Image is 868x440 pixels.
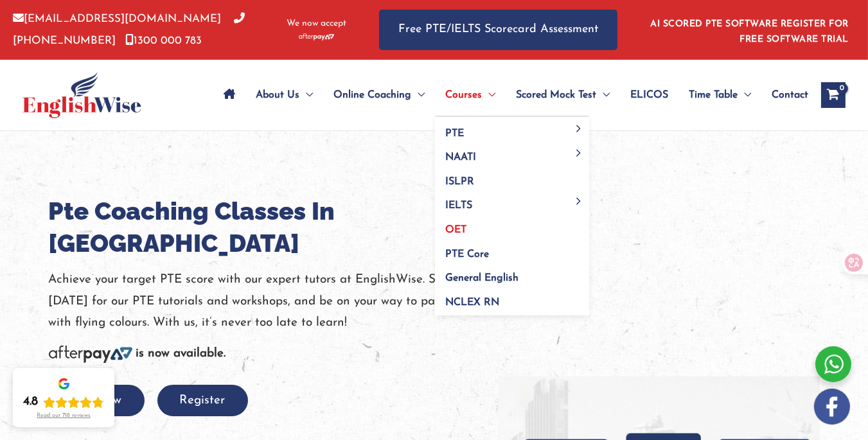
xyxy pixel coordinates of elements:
[506,73,620,118] a: Scored Mock TestMenu Toggle
[323,73,435,118] a: Online CoachingMenu Toggle
[738,73,751,118] span: Menu Toggle
[572,150,587,157] span: Menu Toggle
[435,238,589,262] a: PTE Core
[379,10,617,50] a: Free PTE/IELTS Scorecard Assessment
[125,35,202,46] a: 1300 000 783
[445,249,489,260] span: PTE Core
[299,73,313,118] span: Menu Toggle
[13,13,245,46] a: [PHONE_NUMBER]
[435,117,589,141] a: PTEMenu Toggle
[435,262,589,286] a: General English
[49,346,132,363] img: Afterpay-Logo
[23,394,38,410] div: 4.8
[37,412,91,419] div: Read our 718 reviews
[572,126,587,133] span: Menu Toggle
[572,198,587,205] span: Menu Toggle
[814,389,850,425] img: white-facebook.png
[445,128,464,139] span: PTE
[299,33,334,40] img: Afterpay-Logo
[435,214,589,238] a: OET
[445,73,482,118] span: Courses
[157,385,248,416] button: Register
[596,73,610,118] span: Menu Toggle
[772,73,808,118] span: Contact
[23,394,104,410] div: Rating: 4.8 out of 5
[333,73,411,118] span: Online Coaching
[651,19,849,44] a: AI SCORED PTE SOFTWARE REGISTER FOR FREE SOFTWARE TRIAL
[435,286,589,315] a: NCLEX RN
[445,273,518,283] span: General English
[445,200,472,211] span: IELTS
[213,73,808,118] nav: Site Navigation: Main Menu
[49,195,499,260] h1: Pte Coaching Classes In [GEOGRAPHIC_DATA]
[22,72,141,118] img: cropped-ew-logo
[482,73,495,118] span: Menu Toggle
[445,225,466,235] span: OET
[287,17,346,30] span: We now accept
[157,394,248,407] a: Register
[620,73,678,118] a: ELICOS
[643,9,855,51] aside: Header Widget 1
[761,73,808,118] a: Contact
[49,269,499,333] p: Achieve your target PTE score with our expert tutors at EnglishWise. Sign up [DATE] for our PTE t...
[435,141,589,166] a: NAATIMenu Toggle
[630,73,668,118] span: ELICOS
[256,73,299,118] span: About Us
[435,73,506,118] a: CoursesMenu Toggle
[411,73,425,118] span: Menu Toggle
[445,177,474,187] span: ISLPR
[245,73,323,118] a: About UsMenu Toggle
[516,73,596,118] span: Scored Mock Test
[13,13,221,24] a: [EMAIL_ADDRESS][DOMAIN_NAME]
[689,73,738,118] span: Time Table
[435,165,589,189] a: ISLPR
[445,297,499,308] span: NCLEX RN
[435,189,589,214] a: IELTSMenu Toggle
[445,152,476,163] span: NAATI
[136,348,226,360] b: is now available.
[821,82,846,108] a: View Shopping Cart, empty
[678,73,761,118] a: Time TableMenu Toggle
